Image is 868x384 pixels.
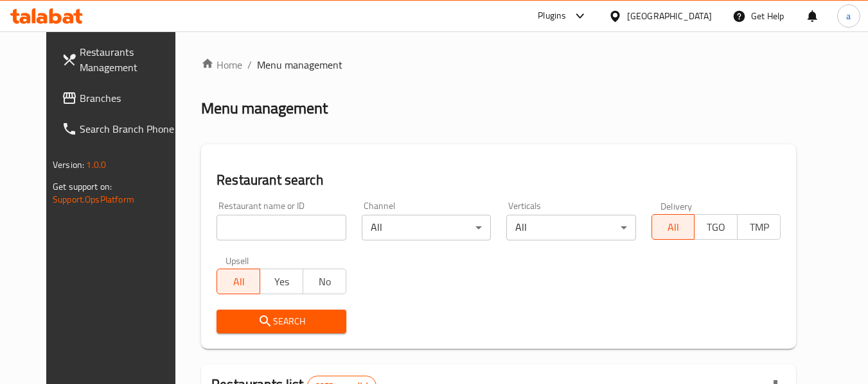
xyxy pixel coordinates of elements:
button: All [651,214,695,240]
span: Version: [53,156,84,173]
span: All [222,272,255,291]
span: All [657,218,690,237]
button: All [217,269,260,294]
button: Yes [260,269,303,294]
nav: breadcrumb [201,57,796,72]
span: Get support on: [53,178,112,195]
label: Delivery [660,201,693,210]
span: TGO [700,218,732,237]
a: Search Branch Phone [51,113,191,144]
h2: Restaurant search [217,171,781,190]
a: Branches [51,83,191,113]
button: TMP [737,214,781,240]
span: Branches [80,90,181,106]
a: Restaurants Management [51,37,191,83]
span: No [308,272,341,291]
button: No [303,269,346,294]
h2: Menu management [201,98,328,119]
a: Support.OpsPlatform [53,191,134,208]
div: [GEOGRAPHIC_DATA] [627,9,712,23]
span: 1.0.0 [86,156,106,173]
span: Search Branch Phone [80,121,181,137]
a: Home [201,57,242,72]
span: TMP [743,218,775,237]
div: All [362,215,491,240]
li: / [247,57,252,72]
span: Yes [265,272,298,291]
span: Restaurants Management [80,44,181,75]
button: Search [217,310,346,333]
span: a [846,9,851,23]
label: Upsell [226,256,249,265]
div: Plugins [538,8,566,24]
div: All [506,215,635,240]
span: Search [227,313,335,330]
span: Menu management [257,57,342,72]
button: TGO [694,214,738,240]
input: Search for restaurant name or ID.. [217,215,346,240]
